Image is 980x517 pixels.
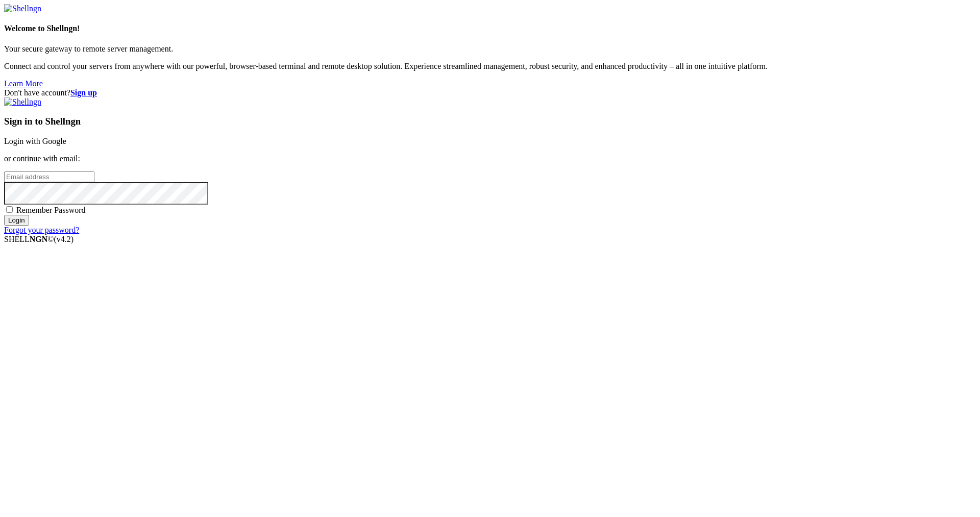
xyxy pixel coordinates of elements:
p: or continue with email: [4,154,976,163]
p: Connect and control your servers from anywhere with our powerful, browser-based terminal and remo... [4,62,976,71]
a: Learn More [4,79,43,88]
h4: Welcome to Shellngn! [4,24,976,33]
input: Email address [4,171,94,182]
input: Login [4,215,29,226]
input: Remember Password [6,206,13,213]
img: Shellngn [4,97,41,107]
span: SHELL © [4,235,73,243]
span: Remember Password [16,206,86,214]
h3: Sign in to Shellngn [4,116,976,127]
div: Don't have account? [4,88,976,97]
b: NGN [30,235,48,243]
a: Forgot your password? [4,226,79,234]
p: Your secure gateway to remote server management. [4,44,976,54]
span: 4.2.0 [54,235,74,243]
a: Login with Google [4,137,66,145]
a: Sign up [70,88,97,97]
img: Shellngn [4,4,41,13]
